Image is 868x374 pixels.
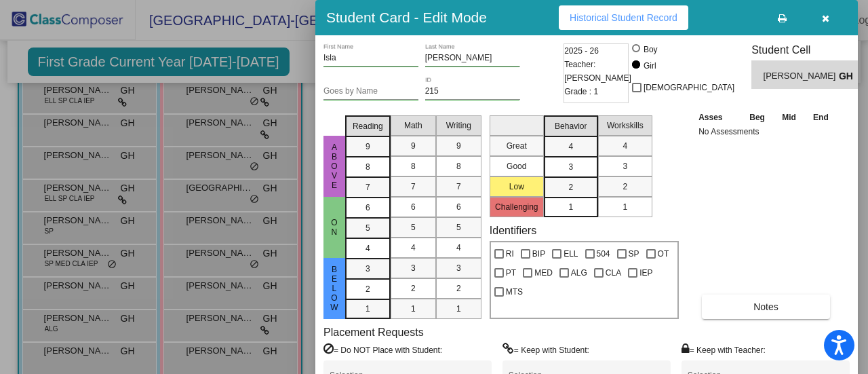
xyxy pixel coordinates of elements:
span: Teacher: [PERSON_NAME] [564,58,631,85]
span: On [328,218,340,237]
span: 2 [456,282,461,295]
label: = Do NOT Place with Student: [323,343,442,356]
span: GH [839,69,858,83]
span: IEP [639,265,652,281]
span: 5 [456,221,461,233]
label: = Keep with Student: [502,343,589,356]
span: 1 [623,201,627,213]
th: Mid [774,110,804,125]
span: 2 [366,283,370,295]
span: 504 [597,246,610,262]
span: SP [629,246,639,262]
span: 6 [366,202,370,214]
span: 2 [411,282,416,295]
button: Notes [702,295,830,319]
span: 5 [411,221,416,233]
span: 3 [456,262,461,274]
span: Above [328,143,340,190]
label: Placement Requests [323,326,424,339]
div: Boy [643,43,658,56]
span: 4 [411,242,416,254]
span: Workskills [607,119,644,132]
div: Girl [643,60,656,72]
span: Grade : 1 [564,85,598,98]
span: 4 [568,141,573,153]
span: ELL [564,246,578,262]
span: 2025 - 26 [564,44,599,58]
span: Historical Student Record [570,12,677,23]
span: 7 [366,181,370,193]
span: Notes [753,301,778,312]
span: 5 [366,222,370,234]
span: Writing [446,119,471,132]
span: 3 [411,262,416,274]
th: End [804,110,837,125]
span: 2 [568,181,573,193]
span: 1 [568,201,573,213]
input: goes by name [323,87,418,96]
button: Historical Student Record [559,5,688,30]
span: 1 [411,303,416,315]
label: = Keep with Teacher: [682,343,766,356]
span: 3 [366,263,370,275]
span: 3 [568,161,573,173]
span: 1 [366,303,370,315]
span: 2 [623,181,627,193]
span: CLA [606,265,621,281]
th: Asses [695,110,741,125]
span: 4 [366,242,370,255]
span: [PERSON_NAME] [764,69,839,83]
h3: Student Card - Edit Mode [326,9,487,26]
span: 1 [456,303,461,315]
span: Behavior [555,120,587,132]
span: Math [404,119,422,132]
span: 9 [366,141,370,153]
span: PT [506,265,516,281]
th: Beg [741,110,773,125]
span: 3 [623,160,627,172]
span: 6 [411,201,416,213]
input: Enter ID [425,87,520,96]
td: No Assessments [695,125,837,138]
span: 9 [411,140,416,152]
span: 6 [456,201,461,213]
span: 7 [456,181,461,193]
span: MED [534,265,553,281]
span: 8 [411,160,416,172]
span: 9 [456,140,461,152]
span: 4 [623,140,627,152]
span: [DEMOGRAPHIC_DATA] [644,79,734,96]
span: 8 [456,160,461,172]
span: Reading [353,120,383,132]
span: 4 [456,242,461,254]
span: Below [328,265,340,312]
span: ALG [571,265,587,281]
span: OT [658,246,669,262]
span: BIP [532,246,545,262]
span: 7 [411,181,416,193]
label: Identifiers [490,224,536,237]
span: MTS [506,284,523,300]
span: 8 [366,161,370,173]
span: RI [506,246,514,262]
